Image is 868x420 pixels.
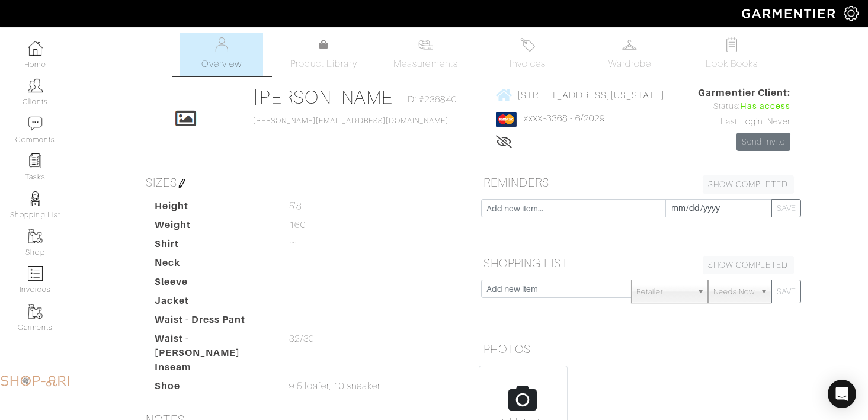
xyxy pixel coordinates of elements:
[146,199,281,218] dt: Height
[524,113,605,124] a: xxxx-3368 - 6/2029
[496,112,517,127] img: mastercard-2c98a0d54659f76b027c6839bea21931c3e23d06ea5b2b5660056f2e14d2f154.png
[736,3,844,24] img: garmentier-logo-header-white-b43fb05a5012e4ada735d5af1a66efaba907eab6374d6393d1fbf88cb4ef424d.png
[28,304,43,319] img: garments-icon-b7da505a4dc4fd61783c78ac3ca0ef83fa9d6f193b1c9dc38574b1d14d53ca28.png
[28,191,43,206] img: stylists-icon-eb353228a002819b7ec25b43dbf5f0378dd9e0616d9560372ff212230b889e62.png
[481,280,632,298] input: Add new item
[724,37,739,52] img: todo-9ac3debb85659649dc8f770b8b6100bb5dab4b48dedcbae339e5042a72dfd3cc.svg
[520,37,535,52] img: orders-27d20c2124de7fd6de4e0e44c1d41de31381a507db9b33961299e4e07d508b8c.svg
[698,86,790,100] span: Garmentier Client:
[393,57,458,71] span: Measurements
[146,237,281,256] dt: Shirt
[517,89,664,100] span: [STREET_ADDRESS][US_STATE]
[622,37,637,52] img: wardrobe-487a4870c1b7c33e795ec22d11cfc2ed9d08956e64fb3008fe2437562e282088.svg
[146,360,281,379] dt: Inseam
[496,88,664,102] a: [STREET_ADDRESS][US_STATE]
[146,256,281,275] dt: Neck
[289,332,313,346] span: 32/30
[608,57,651,71] span: Wardrobe
[146,332,281,360] dt: Waist - [PERSON_NAME]
[481,199,666,217] input: Add new item...
[703,175,794,194] a: SHOW COMPLETED
[146,313,281,332] dt: Waist - Dress Pant
[740,100,791,113] span: Has access
[844,6,859,21] img: gear-icon-white-bd11855cb880d31180b6d7d6211b90ccbf57a29d726f0c71d8c61bd08dd39cc2.png
[479,171,799,194] h5: REMINDERS
[736,133,791,151] a: Send Invite
[703,256,794,274] a: SHOW COMPLETED
[384,33,467,76] a: Measurements
[479,251,799,275] h5: SHOPPING LIST
[713,280,755,304] span: Needs Now
[28,116,43,131] img: comment-icon-a0a6a9ef722e966f86d9cbdc48e553b5cf19dbc54f86b18d962a5391bc8f6eb6.png
[253,117,449,125] a: [PERSON_NAME][EMAIL_ADDRESS][DOMAIN_NAME]
[146,218,281,237] dt: Weight
[690,33,773,76] a: Look Books
[146,379,281,398] dt: Shoe
[486,33,569,76] a: Invoices
[146,275,281,294] dt: Sleeve
[289,199,301,213] span: 5'8
[828,380,856,408] div: Open Intercom Messenger
[706,57,758,71] span: Look Books
[698,116,790,129] div: Last Login: Never
[588,33,671,76] a: Wardrobe
[636,280,692,304] span: Retailer
[479,337,799,361] h5: PHOTOS
[698,100,790,113] div: Status:
[289,218,305,232] span: 160
[289,379,380,393] span: 9.5 loafer, 10 sneaker
[771,199,801,217] button: SAVE
[141,171,461,194] h5: SIZES
[214,37,229,52] img: basicinfo-40fd8af6dae0f16599ec9e87c0ef1c0a1fdea2edbe929e3d69a839185d80c458.svg
[28,41,43,56] img: dashboard-icon-dbcd8f5a0b271acd01030246c82b418ddd0df26cd7fceb0bd07c9910d44c42f6.png
[28,229,43,243] img: garments-icon-b7da505a4dc4fd61783c78ac3ca0ef83fa9d6f193b1c9dc38574b1d14d53ca28.png
[177,179,187,188] img: pen-cf24a1663064a2ec1b9c1bd2387e9de7a2fa800b781884d57f21acf72779bad2.png
[405,92,457,107] span: ID: #236840
[282,38,365,71] a: Product Library
[289,237,297,251] span: m
[771,280,801,303] button: SAVE
[201,57,241,71] span: Overview
[28,153,43,168] img: reminder-icon-8004d30b9f0a5d33ae49ab947aed9ed385cf756f9e5892f1edd6e32f2345188e.png
[180,33,263,76] a: Overview
[290,57,357,71] span: Product Library
[418,37,433,52] img: measurements-466bbee1fd09ba9460f595b01e5d73f9e2bff037440d3c8f018324cb6cdf7a4a.svg
[28,78,43,93] img: clients-icon-6bae9207a08558b7cb47a8932f037763ab4055f8c8b6bfacd5dc20c3e0201464.png
[510,57,546,71] span: Invoices
[28,266,43,281] img: orders-icon-0abe47150d42831381b5fb84f609e132dff9fe21cb692f30cb5eec754e2cba89.png
[253,86,399,108] a: [PERSON_NAME]
[146,294,281,313] dt: Jacket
